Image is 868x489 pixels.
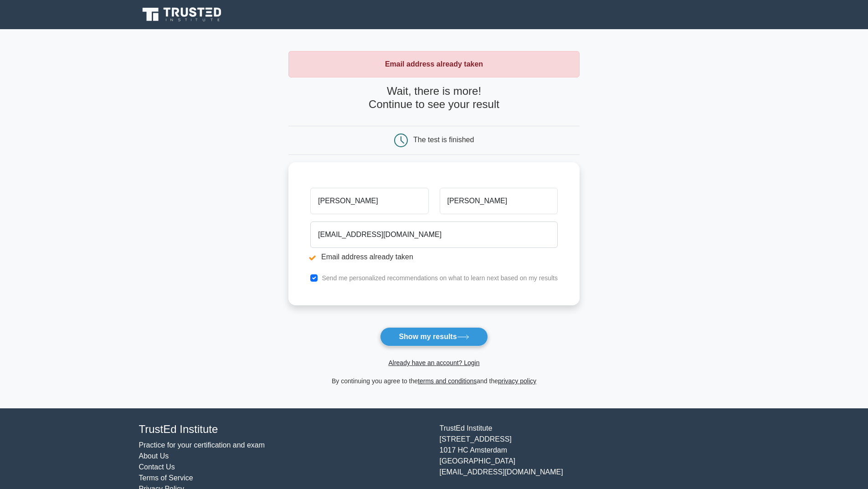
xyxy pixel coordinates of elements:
[139,474,193,482] a: Terms of Service
[288,85,580,111] h4: Wait, there is more! Continue to see your result
[310,221,558,248] input: Email
[310,252,558,263] li: Email address already taken
[139,423,429,436] h4: TrustEd Institute
[388,359,479,366] a: Already have an account? Login
[139,441,265,449] a: Practice for your certification and exam
[380,327,488,346] button: Show my results
[385,60,483,68] strong: Email address already taken
[498,377,536,385] a: privacy policy
[413,136,474,144] div: The test is finished
[283,376,585,386] div: By continuing you agree to the and the
[440,188,558,214] input: Last name
[139,452,169,460] a: About Us
[310,188,428,214] input: First name
[418,377,477,385] a: terms and conditions
[139,463,175,471] a: Contact Us
[322,274,558,282] label: Send me personalized recommendations on what to learn next based on my results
